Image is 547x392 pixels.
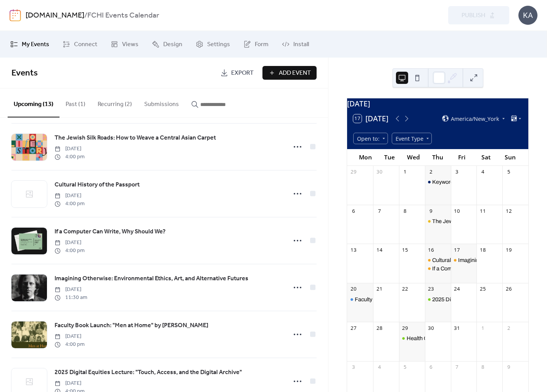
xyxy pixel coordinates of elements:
[55,274,248,284] a: Imagining Otherwise: Environmental Ethics, Art, and Alternative Futures
[138,88,185,117] button: Submissions
[402,207,409,214] div: 8
[262,66,317,80] button: Add Event
[279,69,311,78] span: Add Event
[402,149,426,165] div: Wed
[231,69,254,78] span: Export
[474,149,498,165] div: Sat
[350,247,357,254] div: 13
[376,247,383,254] div: 14
[84,8,87,23] b: /
[11,65,38,82] span: Events
[428,247,434,254] div: 16
[402,247,409,254] div: 15
[505,325,512,331] div: 2
[350,286,357,292] div: 20
[505,364,512,371] div: 9
[293,40,309,49] span: Install
[425,256,451,264] div: Cultural History of the Passport
[55,227,166,236] span: If a Computer Can Write, Why Should We?
[22,40,49,49] span: My Events
[428,207,434,214] div: 9
[190,34,236,55] a: Settings
[425,296,451,303] div: 2025 Digital Equities Lecture: "Touch, Access, and the Digital Archive"
[60,88,92,117] button: Past (1)
[215,66,259,80] a: Export
[402,325,409,331] div: 29
[454,247,460,254] div: 17
[92,88,138,117] button: Recurring (2)
[505,247,512,254] div: 19
[55,368,242,378] a: 2025 Digital Equities Lecture: "Touch, Access, and the Digital Archive"
[518,6,537,25] div: KA
[55,239,85,247] span: [DATE]
[55,180,140,190] span: Cultural History of the Passport
[450,149,474,165] div: Fri
[347,98,528,109] div: [DATE]
[105,34,144,55] a: Views
[5,34,55,55] a: My Events
[376,207,383,214] div: 7
[57,34,103,55] a: Connect
[402,364,409,371] div: 5
[378,149,402,165] div: Tue
[402,286,409,292] div: 22
[479,325,486,331] div: 1
[479,169,486,175] div: 4
[55,180,140,190] a: Cultural History of the Passport
[350,207,357,214] div: 6
[479,247,486,254] div: 18
[55,368,242,377] span: 2025 Digital Equities Lecture: "Touch, Access, and the Digital Archive"
[55,247,85,255] span: 4:00 pm
[505,286,512,292] div: 26
[432,256,507,264] div: Cultural History of the Passport
[505,169,512,175] div: 5
[55,227,166,237] a: If a Computer Can Write, Why Should We?
[425,178,451,186] div: Keyword Seminar: "Pregnancy"
[432,178,508,186] div: Keyword Seminar: "Pregnancy"
[479,286,486,292] div: 25
[55,286,87,294] span: [DATE]
[55,200,85,208] span: 4:00 pm
[276,34,315,55] a: Install
[402,169,409,175] div: 1
[10,9,21,21] img: logo
[55,379,85,387] span: [DATE]
[8,88,60,117] button: Upcoming (13)
[425,217,451,225] div: The Jewish Silk Roads: How to Weave a Central Asian Carpet
[55,145,85,153] span: [DATE]
[399,334,425,342] div: Health Cultures in Local Context: A discussion of new research by Rachel Hall-Clifford and Jeffre...
[55,192,85,200] span: [DATE]
[376,286,383,292] div: 21
[425,265,451,272] div: If a Computer Can Write, Why Should We?
[347,296,373,303] div: Faculty Book Launch: "Men at Home" by Gyanendra Pandey
[55,341,85,349] span: 4:00 pm
[55,133,216,143] a: The Jewish Silk Roads: How to Weave a Central Asian Carpet
[255,40,269,49] span: Form
[428,325,434,331] div: 30
[146,34,188,55] a: Design
[26,8,84,23] a: [DOMAIN_NAME]
[87,8,159,23] b: FCHI Events Calendar
[55,333,85,341] span: [DATE]
[428,286,434,292] div: 23
[74,40,97,49] span: Connect
[428,169,434,175] div: 2
[376,364,383,371] div: 4
[454,286,460,292] div: 24
[355,296,497,303] div: Faculty Book Launch: "Men at Home" by [PERSON_NAME]
[479,364,486,371] div: 8
[55,133,216,143] span: The Jewish Silk Roads: How to Weave a Central Asian Carpet
[207,40,230,49] span: Settings
[454,364,460,371] div: 7
[55,153,85,161] span: 4:00 pm
[376,325,383,331] div: 28
[163,40,182,49] span: Design
[376,169,383,175] div: 30
[451,256,477,264] div: Imagining Otherwise: Environmental Ethics, Art, and Alternative Futures
[428,364,434,371] div: 6
[55,321,208,331] a: Faculty Book Launch: "Men at Home" by [PERSON_NAME]
[451,116,499,121] span: America/New_York
[122,40,138,49] span: Views
[454,169,460,175] div: 3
